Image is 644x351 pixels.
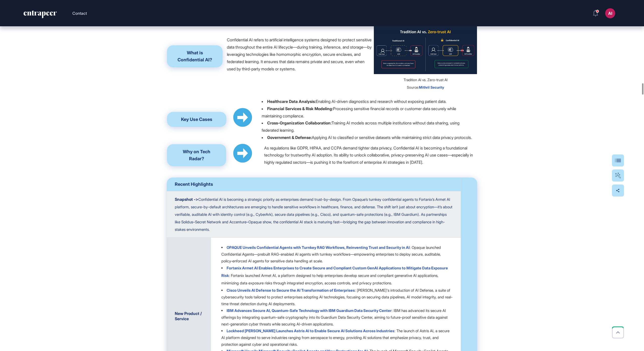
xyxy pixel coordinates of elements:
strong: Healthcare Data Analysis: [267,99,316,104]
strong: Financial Services & Risk Modeling: [267,106,333,111]
strong: Cross-Organization Collaboration: [267,120,332,125]
a: Cisco Unveils AI Defense to Secure the AI Transformation of Enterprises [227,288,355,293]
li: : [PERSON_NAME]'s introduction of AI Defense, a suite of cybersecurity tools tailored to protect ... [221,287,453,307]
a: IBM Advances Secure AI, Quantum-Safe Technology with IBM Guardium Data Security Center [227,308,392,313]
span: Key Use Cases [181,117,212,122]
a: Mithril Security [419,85,444,90]
span: Tradition AI vs. Zero-trust AI Source: [404,78,447,89]
li: : IBM has advanced its secure AI offerings by integrating quantum-safe cryptography into its Guar... [221,307,453,327]
p: Training AI models across multiple institutions without data sharing, using federated learning. [262,120,459,133]
strong: Government & Defense: [267,135,312,140]
li: : Fortanix launched Armet AI, a platform designed to help enterprises develop secure and complian... [221,264,453,287]
span: Recent Highlights [175,182,213,187]
p: Confidential AI refers to artificial intelligence systems designed to protect sensitive data thro... [227,36,374,72]
span: What is Confidential AI? [178,50,212,62]
button: Contact [72,10,87,17]
span: New Product / Service [175,311,202,321]
a: entrapeer-logo [23,11,57,20]
p: Enabling AI-driven diagnostics and research without exposing patient data. [267,99,446,104]
p: Applying AI to classified or sensitive datasets while maintaining strict data privacy protocols. [267,135,472,140]
button: AI [605,8,615,18]
div: As regulations like GDPR, HIPAA, and CCPA demand tighter data privacy, Confidential AI is becomin... [264,144,477,166]
span: Snapshot -> [175,197,198,202]
li: : The launch of Astris AI, a secure AI platform designed to serve industries ranging from aerospa... [221,327,453,348]
li: : Opaque launched Confidential Agents—prebuilt RAG-enabled AI agents with turnkey workflows—empow... [221,244,453,264]
span: Why on Tech Radar? [183,149,210,161]
span: Confidential AI is becoming a strategic priority as enterprises demand trust-by-design. From Opaq... [175,197,452,232]
p: Processing sensitive financial records or customer data securely while maintaining compliance. [262,106,456,118]
a: OPAQUE Unveils Confidential Agents with Turnkey RAG Workflows, Reinventing Trust and Security in AI [227,245,410,250]
a: Fortanix Armet AI Enables Enterprises to Create Secure and Compliant Custom GenAI Applications to... [221,266,448,278]
a: Lockheed [PERSON_NAME] Launches Astris AI to Enable Secure AI Solutions Across Industries [227,328,394,333]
